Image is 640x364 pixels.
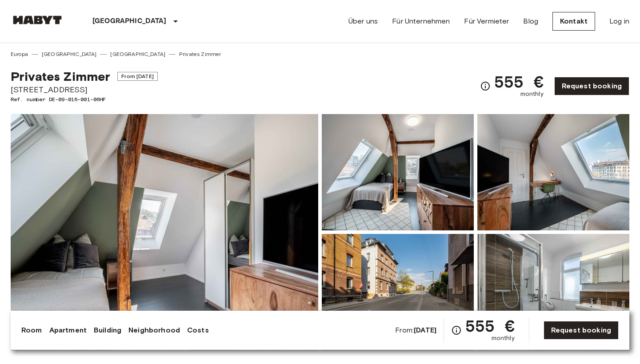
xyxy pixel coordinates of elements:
a: Neighborhood [128,325,180,336]
a: Request booking [554,77,629,95]
a: Building [94,325,121,336]
a: Room [21,325,42,336]
p: [GEOGRAPHIC_DATA] [92,16,167,27]
a: Für Unternehmen [392,16,450,27]
svg: Check cost overview for full price breakdown. Please note that discounts apply to new joiners onl... [480,81,491,91]
a: Request booking [544,321,619,340]
a: Apartment [49,325,87,336]
a: Privates Zimmer [179,50,221,58]
a: Costs [187,325,209,336]
span: monthly [520,90,544,99]
a: Europa [11,50,28,58]
span: monthly [492,334,515,343]
span: Privates Zimmer [11,69,110,84]
svg: Check cost overview for full price breakdown. Please note that discounts apply to new joiners onl... [451,325,462,336]
span: [STREET_ADDRESS] [11,84,158,95]
a: Log in [609,16,629,27]
span: Ref. number DE-09-016-001-06HF [11,95,158,103]
span: From [DATE] [117,72,158,81]
a: Kontakt [552,12,595,31]
img: Picture of unit DE-09-016-001-06HF [322,114,474,230]
span: 555 € [465,318,515,334]
img: Habyt [11,16,64,24]
img: Picture of unit DE-09-016-001-06HF [477,234,629,350]
img: Picture of unit DE-09-016-001-06HF [477,114,629,230]
img: Picture of unit DE-09-016-001-06HF [322,234,474,350]
a: [GEOGRAPHIC_DATA] [110,50,165,58]
img: Marketing picture of unit DE-09-016-001-06HF [11,114,318,350]
a: Über uns [348,16,378,27]
a: Blog [523,16,538,27]
span: From: [395,325,436,335]
span: 555 € [494,74,544,90]
a: [GEOGRAPHIC_DATA] [42,50,97,58]
a: Für Vermieter [464,16,509,27]
b: [DATE] [414,326,436,334]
